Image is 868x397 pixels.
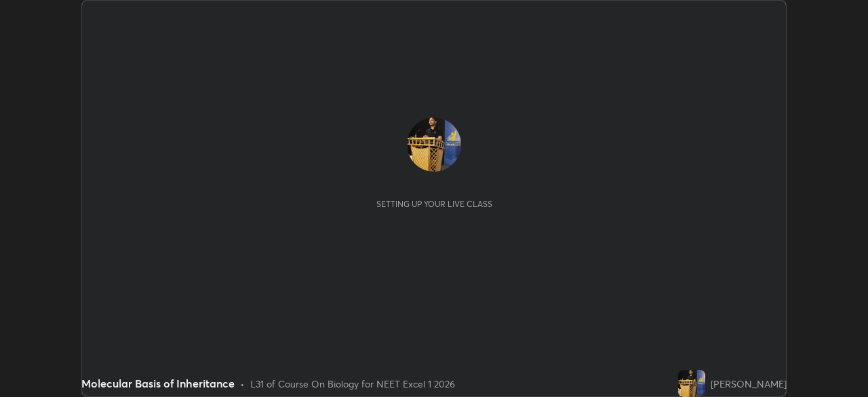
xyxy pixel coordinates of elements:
[678,370,705,397] img: 85f081f3e11b4d7d86867c73019bb5c5.jpg
[250,377,455,391] div: L31 of Course On Biology for NEET Excel 1 2026
[240,377,245,391] div: •
[376,199,492,209] div: Setting up your live class
[407,117,461,172] img: 85f081f3e11b4d7d86867c73019bb5c5.jpg
[81,375,235,392] div: Molecular Basis of Inheritance
[711,377,787,391] div: [PERSON_NAME]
